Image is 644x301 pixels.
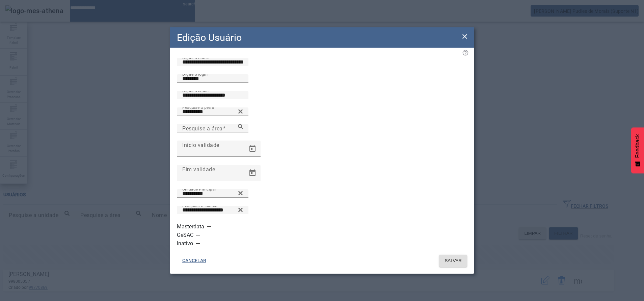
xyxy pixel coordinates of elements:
button: Open calendar [244,141,261,157]
mat-label: Digite o email [182,89,209,93]
input: Number [182,206,243,214]
span: SALVAR [445,257,462,264]
span: CANCELAR [182,257,206,264]
button: Feedback - Mostrar pesquisa [631,127,644,173]
span: Feedback [635,134,641,158]
button: SALVAR [439,255,467,267]
mat-label: Pesquisa o idioma [182,203,218,208]
label: Masterdata [177,223,206,231]
h2: Edição Usuário [177,30,242,45]
label: Inativo [177,240,194,248]
mat-label: Pesquise o perfil [182,105,214,110]
input: Number [182,124,243,132]
label: GeSAC [177,231,195,239]
button: Open calendar [244,165,261,181]
input: Number [182,108,243,116]
input: Number [182,190,243,198]
button: CANCELAR [177,255,212,267]
mat-label: Fim validade [182,166,215,172]
mat-label: Digite o nome [182,55,209,60]
mat-label: Unidade Principal [182,187,216,192]
mat-label: Início validade [182,142,219,148]
mat-label: Pesquise a área [182,125,223,131]
mat-label: Digite o login [182,72,208,77]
